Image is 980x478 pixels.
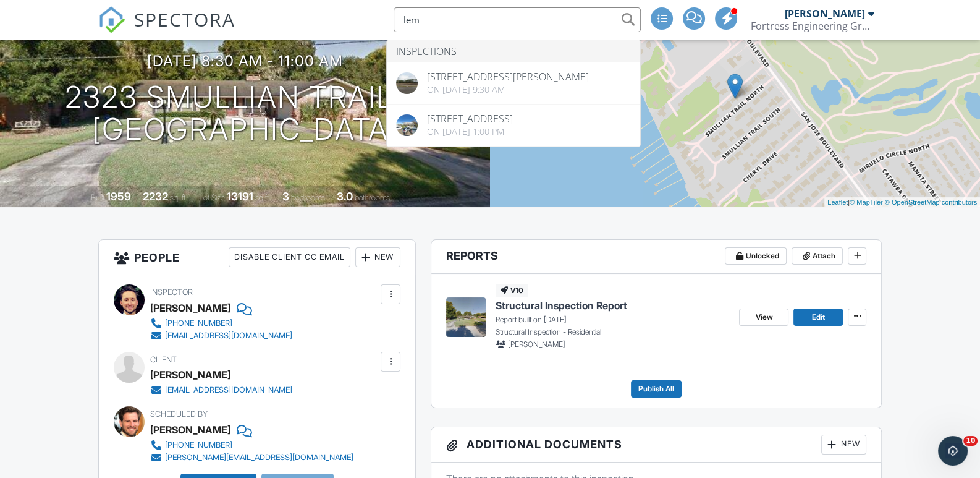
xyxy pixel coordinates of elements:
[387,40,640,62] li: Inspections
[165,453,353,463] div: [PERSON_NAME][EMAIL_ADDRESS][DOMAIN_NAME]
[431,427,881,463] h3: Additional Documents
[387,62,640,104] a: [STREET_ADDRESS][PERSON_NAME] On [DATE] 9:30 am
[255,193,271,202] span: sq.ft.
[150,355,177,364] span: Client
[824,197,980,208] div: |
[98,6,125,33] img: The Best Home Inspection Software - Spectora
[394,7,641,32] input: Search everything...
[229,247,350,267] div: Disable Client CC Email
[99,240,416,275] h3: People
[147,53,343,69] h3: [DATE] 8:30 am - 11:00 am
[337,190,353,203] div: 3.0
[355,193,390,202] span: bathrooms
[427,127,513,137] div: On [DATE] 1:00 pm
[427,114,513,124] div: [STREET_ADDRESS]
[65,81,425,147] h1: 2323 Smullian Trail N [GEOGRAPHIC_DATA]
[199,193,225,202] span: Lot Size
[150,439,353,451] a: [PHONE_NUMBER]
[227,190,253,203] div: 13191
[784,7,864,20] div: [PERSON_NAME]
[885,198,977,206] a: © OpenStreetMap contributors
[150,317,292,330] a: [PHONE_NUMBER]
[134,6,235,32] span: SPECTORA
[98,17,235,43] a: SPECTORA
[938,436,968,466] iframe: Intercom live chat
[427,85,589,95] div: On [DATE] 9:30 am
[150,384,292,396] a: [EMAIL_ADDRESS][DOMAIN_NAME]
[165,385,292,395] div: [EMAIL_ADDRESS][DOMAIN_NAME]
[150,451,353,464] a: [PERSON_NAME][EMAIL_ADDRESS][DOMAIN_NAME]
[106,190,131,203] div: 1959
[827,198,848,206] a: Leaflet
[750,20,874,32] div: Fortress Engineering Group LLC
[150,365,230,384] div: [PERSON_NAME]
[150,330,292,342] a: [EMAIL_ADDRESS][DOMAIN_NAME]
[150,299,230,317] div: [PERSON_NAME]
[291,193,325,202] span: bedrooms
[150,288,193,297] span: Inspector
[850,198,883,206] a: © MapTiler
[165,440,232,450] div: [PHONE_NUMBER]
[963,436,978,446] span: 10
[396,72,418,94] img: streetview
[143,190,168,203] div: 2232
[150,409,208,419] span: Scheduled By
[427,72,589,82] div: [STREET_ADDRESS][PERSON_NAME]
[355,247,400,267] div: New
[387,105,640,146] a: [STREET_ADDRESS] On [DATE] 1:00 pm
[821,435,866,455] div: New
[170,193,187,202] span: sq. ft.
[150,420,230,439] div: [PERSON_NAME]
[396,114,418,136] img: streetview
[91,193,104,202] span: Built
[165,331,292,341] div: [EMAIL_ADDRESS][DOMAIN_NAME]
[282,190,289,203] div: 3
[165,318,232,328] div: [PHONE_NUMBER]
